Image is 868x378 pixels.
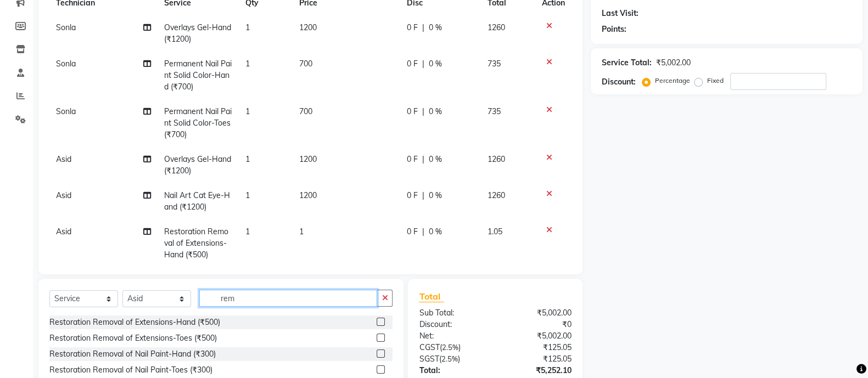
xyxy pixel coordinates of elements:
span: 2.5% [441,343,458,352]
span: 1260 [488,190,505,200]
span: 0 F [407,190,418,201]
span: 700 [299,59,312,69]
span: 1.05 [488,227,502,236]
span: SGST [419,354,439,364]
input: Search or Scan [199,290,377,307]
span: Permanent Nail Paint Solid Color-Toes (₹700) [164,106,232,139]
span: Sonla [56,22,76,32]
span: 0 % [429,190,442,201]
div: Service Total: [602,57,652,69]
div: Discount: [602,76,636,88]
span: 1 [245,227,249,236]
span: 0 F [407,154,418,165]
span: Total [419,291,444,302]
span: Sonla [56,106,76,116]
div: ₹5,002.00 [495,307,580,319]
div: ₹5,002.00 [495,330,580,342]
span: 735 [488,59,501,69]
div: ( ) [411,342,495,353]
div: Sub Total: [411,307,495,319]
div: Discount: [411,319,495,330]
div: ₹125.05 [495,342,580,353]
span: 700 [299,106,312,116]
div: Restoration Removal of Extensions-Hand (₹500) [49,317,220,328]
div: Restoration Removal of Nail Paint-Toes (₹300) [49,364,212,376]
span: 1260 [488,22,505,32]
span: 2.5% [441,354,457,363]
span: 1200 [299,22,317,32]
span: 0 F [407,58,418,70]
div: Restoration Removal of Extensions-Toes (₹500) [49,332,217,344]
span: Asid [56,154,71,164]
div: ₹5,002.00 [656,57,691,69]
span: Permanent Nail Paint Solid Color-Hand (₹700) [164,59,232,92]
span: | [422,154,424,165]
span: 0 F [407,106,418,117]
span: 1200 [299,190,317,200]
span: Sonla [56,59,76,69]
span: Restoration Removal of Extensions-Hand (₹500) [164,227,228,259]
div: ₹0 [495,319,580,330]
span: Asid [56,190,71,200]
span: 1 [245,59,249,69]
span: Overlays Gel-Hand (₹1200) [164,154,231,176]
span: | [422,226,424,238]
div: Net: [411,330,495,342]
div: Last Visit: [602,8,639,19]
div: Total: [411,365,495,376]
span: 735 [488,106,501,116]
span: 1 [245,106,249,116]
span: 0 % [429,154,442,165]
span: Asid [56,227,71,236]
span: CGST [419,342,439,352]
span: 1 [299,227,304,236]
span: | [422,22,424,33]
div: Restoration Removal of Nail Paint-Hand (₹300) [49,348,216,360]
span: 0 F [407,226,418,238]
label: Fixed [707,76,724,86]
span: Nail Art Cat Eye-Hand (₹1200) [164,190,230,212]
span: 0 % [429,58,442,70]
label: Percentage [655,76,690,86]
div: ₹5,252.10 [495,365,580,376]
span: 0 % [429,22,442,33]
div: ₹125.05 [495,353,580,365]
span: 1 [245,190,249,200]
div: ( ) [411,353,495,365]
span: Overlays Gel-Hand (₹1200) [164,22,231,44]
span: 0 % [429,106,442,117]
span: 1200 [299,154,317,164]
div: Points: [602,24,626,35]
span: | [422,106,424,117]
span: | [422,58,424,70]
span: 1 [245,22,249,32]
span: 0 % [429,226,442,238]
span: 1 [245,154,249,164]
span: | [422,190,424,201]
span: 1260 [488,154,505,164]
span: 0 F [407,22,418,33]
